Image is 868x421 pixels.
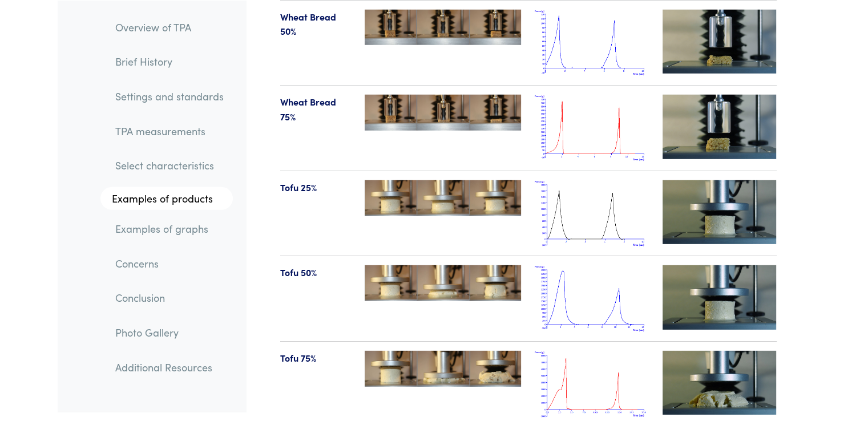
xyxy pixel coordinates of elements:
p: Wheat Bread 75% [280,95,352,124]
img: tofu-75-123-tpa.jpg [365,351,521,387]
a: Examples of products [100,187,233,210]
p: Wheat Bread 50% [280,10,352,39]
img: tofu_tpa_75.png [535,351,649,418]
a: Overview of TPA [106,14,233,40]
a: Examples of graphs [106,215,233,241]
a: Additional Resources [106,354,233,380]
p: Tofu 50% [280,265,352,280]
img: tofu-videotn-25.jpg [663,265,777,329]
img: wheat_bread_tpa_50.png [535,10,649,76]
a: Brief History [106,48,233,75]
a: Concerns [106,250,233,276]
img: tofu-videotn-25.jpg [663,180,777,244]
img: wheat_bread-videotn-50.jpg [663,10,777,74]
p: Tofu 75% [280,351,352,366]
a: Settings and standards [106,83,233,109]
img: tofu-50-123-tpa.jpg [365,265,521,301]
a: Conclusion [106,285,233,311]
p: Tofu 25% [280,180,352,195]
a: Select characteristics [106,152,233,179]
img: wheat_bread_tpa_75.png [535,95,649,161]
img: tofu-25-123-tpa.jpg [365,180,521,216]
img: tofu_tpa_25.png [535,180,649,247]
a: Photo Gallery [106,319,233,345]
img: wheat_bread-75-123-tpa.jpg [365,95,521,131]
a: TPA measurements [106,118,233,144]
img: wheat_bread-videotn-75.jpg [663,95,777,159]
img: tofu_tpa_50.png [535,265,649,332]
img: tofu-videotn-75.jpg [663,351,777,415]
img: wheat_bread-50-123-tpa.jpg [365,10,521,46]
